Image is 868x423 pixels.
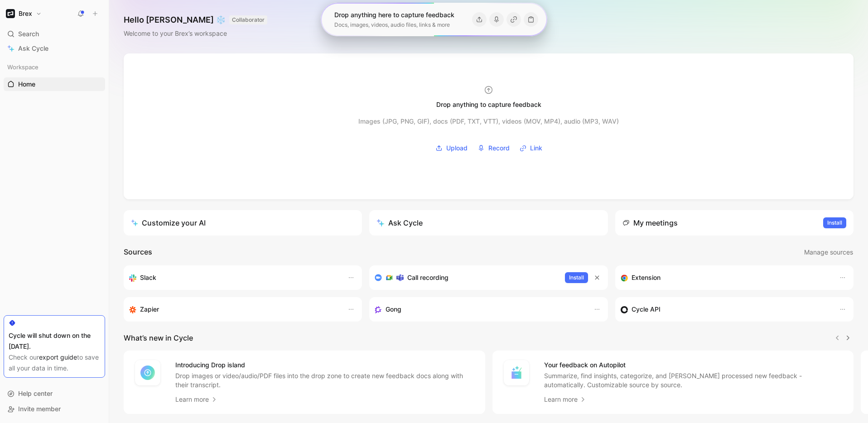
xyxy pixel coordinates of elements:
button: Ask Cycle [369,210,608,236]
h3: Zapier [140,304,159,315]
a: Home [4,77,105,91]
h1: Hello [PERSON_NAME] ❄️ [124,14,267,25]
button: COLLABORATOR [229,15,267,24]
div: Capture feedback from thousands of sources with Zapier (survey results, recordings, sheets, etc). [129,304,338,315]
div: Welcome to your Brex’s workspace [124,28,267,39]
a: Customize your AI [124,210,362,236]
a: export guide [39,353,77,361]
span: Record [488,143,510,154]
button: Upload [432,141,471,155]
span: Manage sources [804,247,853,258]
div: Docs, images, videos, audio files, links & more [334,20,454,29]
h4: Introducing Drop island [175,360,474,370]
div: Invite member [4,402,105,416]
span: Home [18,80,35,89]
p: Drop images or video/audio/PDF files into the drop zone to create new feedback docs along with th... [175,371,474,389]
div: Cycle will shut down on the [DATE]. [9,330,100,352]
h3: Gong [386,304,401,315]
button: BrexBrex [4,7,44,20]
div: Customize your AI [131,217,206,228]
span: Search [18,29,39,39]
h2: What’s new in Cycle [124,332,193,343]
a: Learn more [175,394,218,405]
div: Ask Cycle [376,217,423,228]
button: Manage sources [804,246,854,258]
a: Ask Cycle [4,42,105,55]
button: Install [823,217,846,228]
h4: Your feedback on Autopilot [544,360,843,370]
div: Workspace [4,60,105,74]
h3: Cycle API [632,304,661,315]
span: Workspace [7,62,39,72]
div: Images (JPG, PNG, GIF), docs (PDF, TXT, VTT), videos (MOV, MP4), audio (MP3, WAV) [358,116,619,127]
h3: Call recording [407,272,448,283]
h1: Brex [19,10,32,18]
button: Record [474,141,513,155]
div: Capture feedback from anywhere on the web [621,272,830,283]
div: Sync your customers, send feedback and get updates in Slack [129,272,338,283]
img: Brex [6,9,15,18]
div: Drop anything here to capture feedback [334,10,454,20]
span: Help center [18,389,53,397]
span: Ask Cycle [18,43,48,54]
div: Sync customers & send feedback from custom sources. Get inspired by our favorite use case [621,304,830,315]
div: Help center [4,387,105,400]
h2: Sources [124,246,152,258]
div: Capture feedback from your incoming calls [375,304,584,315]
div: Search [4,27,105,41]
div: My meetings [622,217,678,228]
span: Link [530,143,542,154]
h3: Slack [140,272,156,283]
a: Learn more [544,394,587,405]
div: Drop anything to capture feedback [436,99,541,110]
div: Record & transcribe meetings from Zoom, Meet & Teams. [375,272,557,283]
span: Upload [446,143,468,154]
button: Install [565,272,588,283]
p: Summarize, find insights, categorize, and [PERSON_NAME] processed new feedback - automatically. C... [544,371,843,389]
button: Link [516,141,545,155]
span: Install [827,218,842,227]
h3: Extension [632,272,661,283]
span: Install [569,273,584,282]
span: Invite member [18,405,61,413]
div: Check our to save all your data in time. [9,352,100,374]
